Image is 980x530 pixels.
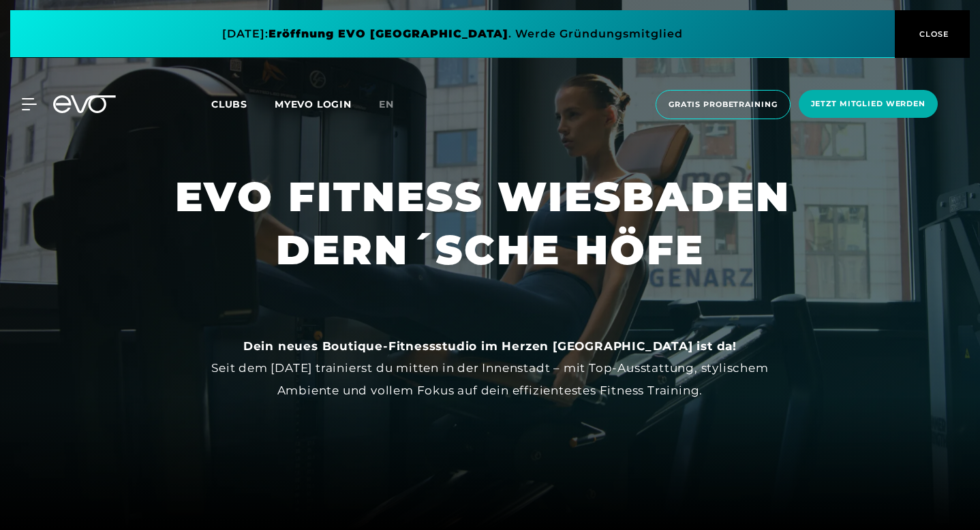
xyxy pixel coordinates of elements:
a: Clubs [211,97,275,110]
strong: Dein neues Boutique-Fitnessstudio im Herzen [GEOGRAPHIC_DATA] ist da! [243,339,737,353]
h1: EVO FITNESS WIESBADEN DERN´SCHE HÖFE [175,170,805,277]
span: en [379,98,394,110]
span: Gratis Probetraining [669,99,778,110]
a: en [379,97,410,112]
button: CLOSE [895,10,970,58]
div: Seit dem [DATE] trainierst du mitten in der Innenstadt – mit Top-Ausstattung, stylischem Ambiente... [183,335,797,401]
span: Jetzt Mitglied werden [811,98,925,110]
span: CLOSE [916,28,949,40]
span: Clubs [211,98,247,110]
a: MYEVO LOGIN [275,98,352,110]
a: Gratis Probetraining [652,90,795,119]
a: Jetzt Mitglied werden [795,90,942,119]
